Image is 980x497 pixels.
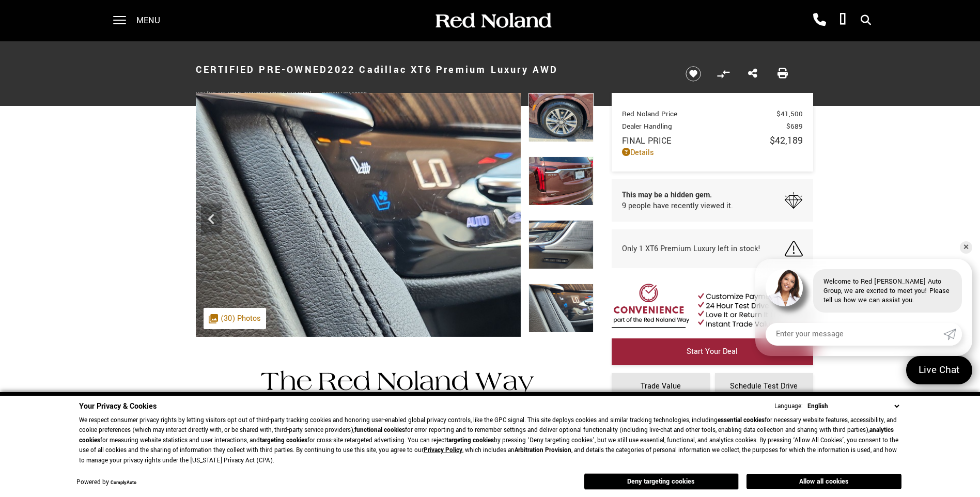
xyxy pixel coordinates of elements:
[776,109,803,119] span: $41,500
[777,67,788,81] a: Print this Certified Pre-Owned 2022 Cadillac XT6 Premium Luxury AWD
[79,415,901,466] p: We respect consumer privacy rights by letting visitors opt out of third-party tracking cookies an...
[622,147,803,158] a: Details
[622,190,733,200] span: This may be a hidden gem.
[913,363,965,377] span: Live Chat
[906,356,972,384] a: Live Chat
[196,49,668,90] h1: 2022 Cadillac XT6 Premium Luxury AWD
[766,269,803,306] img: Agent profile photo
[748,67,757,81] a: Share this Certified Pre-Owned 2022 Cadillac XT6 Premium Luxury AWD
[770,134,803,147] span: $42,189
[446,436,494,445] strong: targeting cookies
[207,90,312,98] span: [US_VEHICLE_IDENTIFICATION_NUMBER]
[622,121,786,131] span: Dealer Handling
[196,63,328,76] strong: Certified Pre-Owned
[641,381,681,392] span: Trade Value
[424,446,462,455] a: Privacy Policy
[79,426,894,445] strong: analytics cookies
[528,220,594,269] img: Certified Used 2022 Red Cadillac Premium Luxury image 29
[196,90,207,98] span: VIN:
[622,109,776,119] span: Red Noland Price
[515,446,571,455] strong: Arbitration Provision
[622,135,770,147] span: Final Price
[260,436,307,445] strong: targeting cookies
[622,121,803,131] a: Dealer Handling $689
[341,90,367,98] span: UC168588
[715,66,731,82] button: Compare Vehicle
[622,109,803,119] a: Red Noland Price $41,500
[766,323,943,346] input: Enter your message
[196,93,521,337] img: Certified Used 2022 Red Cadillac Premium Luxury image 30
[76,479,136,486] div: Powered by
[612,338,813,365] a: Start Your Deal
[622,134,803,147] a: Final Price $42,189
[622,200,733,211] span: 9 people have recently viewed it.
[528,93,594,142] img: Certified Used 2022 Red Cadillac Premium Luxury image 27
[79,401,157,412] span: Your Privacy & Cookies
[943,323,962,346] a: Submit
[528,157,594,206] img: Certified Used 2022 Red Cadillac Premium Luxury image 28
[111,479,136,486] a: ComplyAuto
[201,204,222,235] div: Previous
[805,401,901,412] select: Language Select
[612,373,710,400] a: Trade Value
[433,12,552,30] img: Red Noland Auto Group
[718,416,765,425] strong: essential cookies
[746,474,901,489] button: Allow all cookies
[354,426,405,434] strong: functional cookies
[682,66,705,82] button: Save vehicle
[813,269,962,313] div: Welcome to Red [PERSON_NAME] Auto Group, we are excited to meet you! Please tell us how we can as...
[730,381,798,392] span: Schedule Test Drive
[584,473,739,490] button: Deny targeting cookies
[715,373,813,400] a: Schedule Test Drive
[687,346,738,357] span: Start Your Deal
[774,403,803,410] div: Language:
[204,308,266,329] div: (30) Photos
[322,90,341,98] span: Stock:
[622,243,760,254] span: Only 1 XT6 Premium Luxury left in stock!
[786,121,803,131] span: $689
[528,284,594,333] img: Certified Used 2022 Red Cadillac Premium Luxury image 30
